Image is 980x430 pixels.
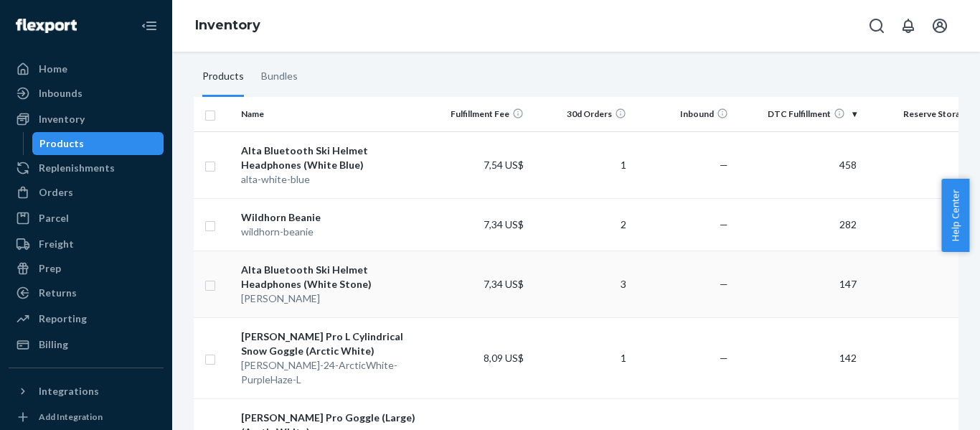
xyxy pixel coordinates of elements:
[894,11,923,40] button: Open notifications
[241,291,421,306] div: [PERSON_NAME]
[529,198,632,251] td: 2
[39,337,68,352] div: Billing
[39,161,115,175] div: Replenishments
[202,57,244,97] div: Products
[235,97,427,131] th: Name
[9,108,164,131] a: Inventory
[39,312,87,326] div: Reporting
[9,408,164,426] a: Add Integration
[241,225,421,239] div: wildhorn-beanie
[241,172,421,187] div: alta-white-blue
[135,11,164,40] button: Close Navigation
[39,237,74,251] div: Freight
[484,159,524,171] span: 7,54 US$
[734,317,862,398] td: 142
[9,233,164,256] a: Freight
[720,352,728,364] span: —
[241,263,421,291] div: Alta Bluetooth Ski Helmet Headphones (White Stone)
[734,198,862,251] td: 282
[184,5,272,47] ol: breadcrumbs
[734,97,862,131] th: DTC Fulfillment
[241,358,421,387] div: [PERSON_NAME]-24-ArcticWhite-PurpleHaze-L
[39,261,61,276] div: Prep
[241,144,421,172] div: Alta Bluetooth Ski Helmet Headphones (White Blue)
[9,380,164,403] button: Integrations
[9,57,164,80] a: Home
[428,97,530,131] th: Fulfillment Fee
[529,97,632,131] th: 30d Orders
[9,307,164,330] a: Reporting
[529,251,632,317] td: 3
[39,411,103,423] div: Add Integration
[39,185,73,200] div: Orders
[529,317,632,398] td: 1
[9,82,164,105] a: Inbounds
[195,17,260,33] a: Inventory
[39,62,67,76] div: Home
[862,11,891,40] button: Open Search Box
[39,136,84,151] div: Products
[529,131,632,198] td: 1
[9,333,164,356] a: Billing
[734,251,862,317] td: 147
[261,57,298,97] div: Bundles
[32,132,164,155] a: Products
[484,352,524,364] span: 8,09 US$
[39,211,69,225] div: Parcel
[39,112,85,126] div: Inventory
[241,210,421,225] div: Wildhorn Beanie
[925,11,954,40] button: Open account menu
[484,278,524,290] span: 7,34 US$
[16,19,77,33] img: Flexport logo
[9,281,164,304] a: Returns
[39,86,83,101] div: Inbounds
[9,257,164,280] a: Prep
[632,97,735,131] th: Inbound
[9,207,164,230] a: Parcel
[941,179,969,252] button: Help Center
[734,131,862,198] td: 458
[9,156,164,179] a: Replenishments
[39,286,77,300] div: Returns
[720,159,728,171] span: —
[9,181,164,204] a: Orders
[484,218,524,230] span: 7,34 US$
[241,329,421,358] div: [PERSON_NAME] Pro L Cylindrical Snow Goggle (Arctic White)
[720,218,728,230] span: —
[720,278,728,290] span: —
[39,384,99,398] div: Integrations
